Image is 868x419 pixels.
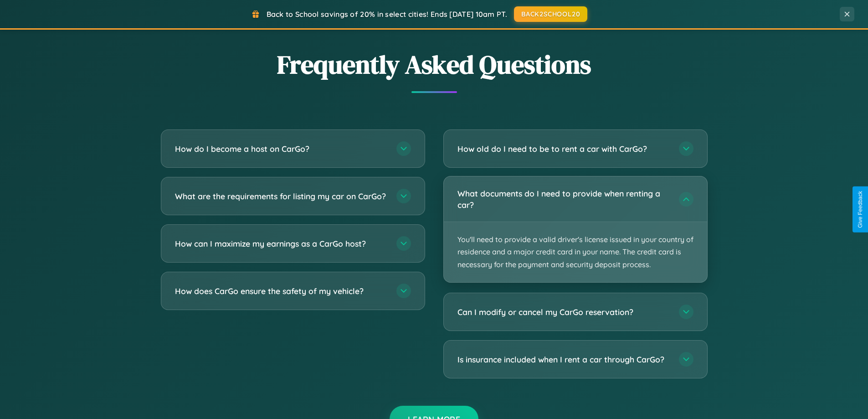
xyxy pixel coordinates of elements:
[514,6,587,22] button: BACK2SCHOOL20
[175,285,387,297] h3: How does CarGo ensure the safety of my vehicle?
[175,238,387,249] h3: How can I maximize my earnings as a CarGo host?
[444,222,707,282] p: You'll need to provide a valid driver's license issued in your country of residence and a major c...
[161,47,708,82] h2: Frequently Asked Questions
[457,354,670,365] h3: Is insurance included when I rent a car through CarGo?
[457,188,670,210] h3: What documents do I need to provide when renting a car?
[457,143,670,155] h3: How old do I need to be to rent a car with CarGo?
[457,306,670,318] h3: Can I modify or cancel my CarGo reservation?
[857,191,863,228] div: Give Feedback
[175,143,387,155] h3: How do I become a host on CarGo?
[175,191,387,202] h3: What are the requirements for listing my car on CarGo?
[267,10,507,19] span: Back to School savings of 20% in select cities! Ends [DATE] 10am PT.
